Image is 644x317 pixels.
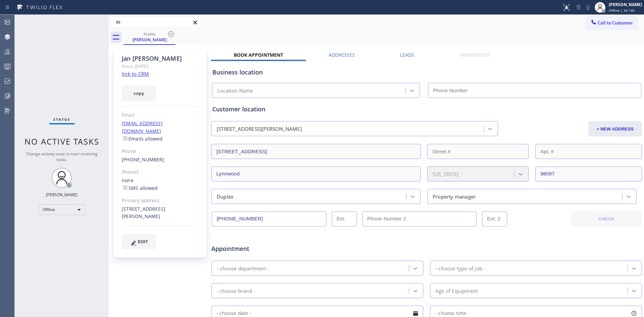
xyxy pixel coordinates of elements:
[122,234,156,249] button: EDIT
[123,136,127,141] input: Emails allowed
[122,168,199,176] div: Phone2
[586,16,637,29] button: Call to Customer
[362,211,477,226] input: Phone Number 2
[26,151,98,162] span: Change activity state to start receiving tasks.
[122,156,164,163] a: [PHONE_NUMBER]
[217,287,255,295] div: - choose brand -
[122,177,199,192] div: none
[124,32,175,37] div: Profile
[122,111,199,119] div: Email
[571,211,642,227] button: CHECK
[211,244,354,253] span: Appointment
[123,186,127,190] input: SMS allowed
[122,185,158,191] label: SMS allowed
[211,166,421,181] input: City
[111,17,201,28] input: Search
[138,239,148,244] span: EDIT
[122,86,156,101] button: copy
[38,204,85,215] div: Offline
[435,310,470,316] span: - choose time -
[400,52,414,58] label: Leads
[124,37,175,43] div: [PERSON_NAME]
[212,105,641,114] div: Customer location
[24,136,99,147] span: No active tasks
[329,52,355,58] label: Addresses
[535,166,642,181] input: ZIP
[122,197,199,205] div: Primary address
[217,264,269,272] div: - choose department -
[609,2,642,7] div: [PERSON_NAME]
[46,192,77,198] div: [PERSON_NAME]
[211,144,421,159] input: Address
[535,144,642,159] input: Apt. #
[212,68,641,77] div: Business location
[428,83,641,98] input: Phone Number
[122,120,163,134] a: [EMAIL_ADDRESS][DOMAIN_NAME]
[53,117,70,122] span: Status
[122,136,163,142] label: Emails allowed
[217,87,253,95] div: Location Name
[122,148,199,155] div: Phone
[588,121,642,137] button: + NEW ADDRESS
[435,264,485,272] div: - choose type of job -
[234,52,283,58] label: Book Appointment
[217,125,302,133] div: [STREET_ADDRESS][PERSON_NAME]
[482,211,507,226] input: Ext. 2
[122,55,199,62] div: Jan [PERSON_NAME]
[122,205,199,221] div: [STREET_ADDRESS][PERSON_NAME]
[460,52,490,58] label: Membership
[598,20,633,26] span: Call to Customer
[122,70,149,77] a: link to CRM
[583,3,593,12] button: Mute
[609,8,635,13] span: Offline | 3d 14h
[433,193,476,200] div: Property manager
[435,287,478,295] div: Age of Equipment
[332,211,357,226] input: Ext.
[217,193,233,200] div: Duplex
[122,62,199,70] div: Since: [DATE]
[212,211,326,226] input: Phone Number
[124,30,175,44] div: Jan Edmondson
[427,144,529,159] input: Street #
